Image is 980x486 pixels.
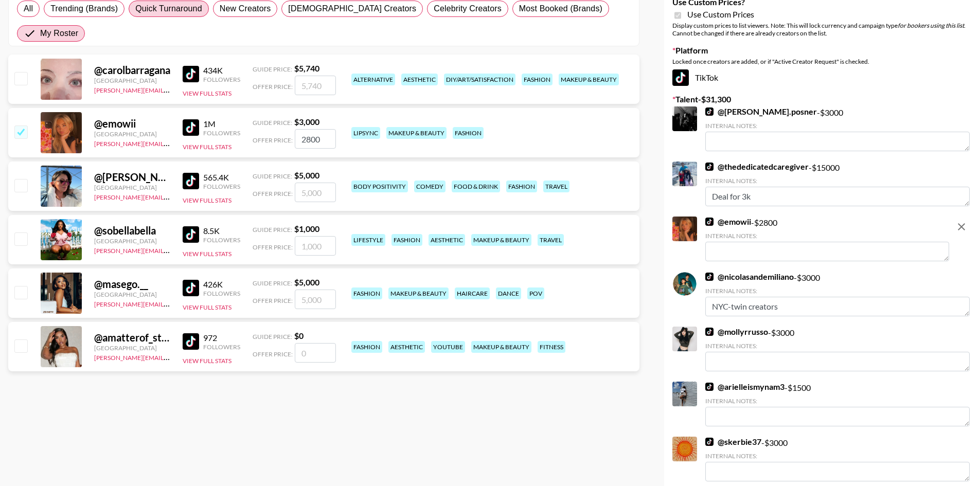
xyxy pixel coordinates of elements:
[705,382,970,426] div: - $ 1500
[253,279,292,287] span: Guide Price:
[203,290,240,297] div: Followers
[253,226,292,233] span: Guide Price:
[705,217,751,227] a: @emowii
[705,161,809,172] a: @thededicatedcaregiver
[705,122,970,130] div: Internal Notes:
[522,74,553,85] div: fashion
[253,83,293,91] span: Offer Price:
[294,331,304,340] strong: $ 0
[496,287,521,299] div: dance
[40,27,78,40] span: My Roster
[253,333,292,340] span: Guide Price:
[538,341,565,353] div: fitness
[94,245,295,255] a: [PERSON_NAME][EMAIL_ADDRESS][PERSON_NAME][DOMAIN_NAME]
[705,342,970,350] div: Internal Notes:
[431,341,465,353] div: youtube
[294,277,319,287] strong: $ 5,000
[203,76,240,83] div: Followers
[429,234,465,246] div: aesthetic
[351,181,408,192] div: body positivity
[24,3,33,15] span: All
[203,129,240,137] div: Followers
[527,287,544,299] div: pov
[183,196,231,204] button: View Full Stats
[434,3,502,15] span: Celebrity Creators
[203,172,240,183] div: 565.4K
[94,184,170,191] div: [GEOGRAPHIC_DATA]
[705,163,714,171] img: TikTok
[705,328,714,336] img: TikTok
[705,437,761,447] a: @skerbie37
[295,76,336,95] input: 5,740
[183,143,231,151] button: View Full Stats
[705,327,768,337] a: @mollyrrusso
[253,350,293,358] span: Offer Price:
[351,341,382,353] div: fashion
[705,217,949,261] div: - $ 2800
[253,136,293,144] span: Offer Price:
[94,130,170,138] div: [GEOGRAPHIC_DATA]
[455,287,490,299] div: haircare
[705,106,817,117] a: @[PERSON_NAME].posner
[183,66,199,82] img: TikTok
[295,129,336,149] input: 3,000
[94,237,170,245] div: [GEOGRAPHIC_DATA]
[672,69,972,86] div: TikTok
[559,74,619,85] div: makeup & beauty
[705,106,970,151] div: - $ 3000
[135,3,202,15] span: Quick Turnaround
[705,383,714,391] img: TikTok
[94,138,295,148] a: [PERSON_NAME][EMAIL_ADDRESS][PERSON_NAME][DOMAIN_NAME]
[94,278,170,291] div: @ masego.__
[705,232,949,240] div: Internal Notes:
[94,117,170,130] div: @ emowii
[183,173,199,189] img: TikTok
[183,333,199,350] img: TikTok
[506,181,537,192] div: fashion
[183,226,199,243] img: TikTok
[203,343,240,351] div: Followers
[453,127,484,139] div: fashion
[672,94,972,104] label: Talent - $ 31,300
[294,117,319,127] strong: $ 3,000
[94,64,170,77] div: @ carolbarragana
[295,343,336,363] input: 0
[183,303,231,311] button: View Full Stats
[253,172,292,180] span: Guide Price:
[705,273,714,281] img: TikTok
[414,181,446,192] div: comedy
[391,234,422,246] div: fashion
[94,224,170,237] div: @ sobellabella
[951,217,972,237] button: remove
[705,438,714,446] img: TikTok
[94,331,170,344] div: @ amatterof_style
[538,234,564,246] div: travel
[705,397,970,405] div: Internal Notes:
[295,236,336,256] input: 1,000
[444,74,515,85] div: diy/art/satisfaction
[295,183,336,202] input: 5,000
[401,74,438,85] div: aesthetic
[519,3,602,15] span: Most Booked (Brands)
[687,9,754,20] span: Use Custom Prices
[351,74,395,85] div: alternative
[351,287,382,299] div: fashion
[295,290,336,309] input: 5,000
[705,272,794,282] a: @nicolasandemiliano
[253,243,293,251] span: Offer Price:
[203,333,240,343] div: 972
[672,45,972,56] label: Platform
[94,191,295,201] a: [PERSON_NAME][EMAIL_ADDRESS][PERSON_NAME][DOMAIN_NAME]
[203,119,240,129] div: 1M
[386,127,447,139] div: makeup & beauty
[94,171,170,184] div: @ [PERSON_NAME].mackenzlee
[94,298,295,308] a: [PERSON_NAME][EMAIL_ADDRESS][PERSON_NAME][DOMAIN_NAME]
[294,63,319,73] strong: $ 5,740
[203,226,240,236] div: 8.5K
[705,327,970,371] div: - $ 3000
[672,58,972,65] div: Locked once creators are added, or if "Active Creator Request" is checked.
[203,236,240,244] div: Followers
[294,224,319,233] strong: $ 1,000
[543,181,569,192] div: travel
[183,357,231,365] button: View Full Stats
